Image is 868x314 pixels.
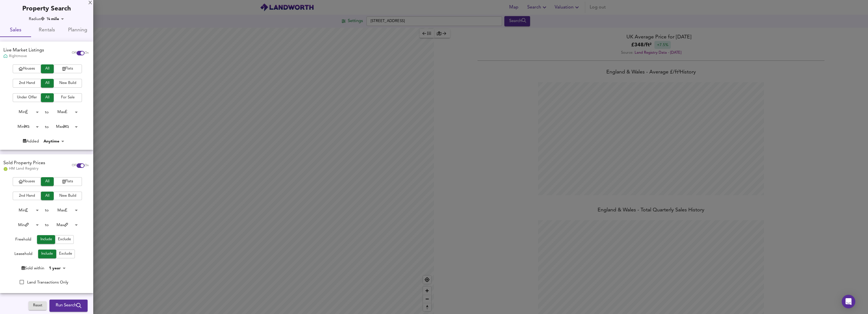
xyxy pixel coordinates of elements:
span: Include [40,236,52,243]
div: ¼ mile [45,16,66,22]
span: Houses [16,66,38,72]
button: Houses [13,64,41,73]
div: Min [10,108,41,116]
div: Sold within [21,265,44,271]
div: Min [10,221,41,229]
span: Exclude [59,251,72,257]
button: All [41,93,54,102]
span: On [84,163,89,168]
span: On [84,51,89,55]
span: Flats [57,66,79,72]
span: All [44,80,51,86]
button: Run Search [49,300,88,312]
div: Sold Property Prices [3,160,45,166]
span: Include [41,251,53,257]
span: Planning [66,26,90,35]
div: Max [49,108,80,116]
span: All [44,178,51,185]
div: Leasehold [14,251,32,258]
span: All [44,66,51,72]
span: Flats [57,178,79,185]
img: Land Registry [3,167,8,171]
span: New Build [57,80,79,86]
div: X [88,1,92,5]
img: Rightmove [3,54,8,59]
button: Exclude [56,250,75,258]
button: Flats [54,64,82,73]
button: 2nd Hand [13,192,41,200]
span: Reset [31,303,44,309]
div: Radius [29,16,45,22]
button: All [41,64,54,73]
button: Include [37,235,55,244]
div: Live Market Listings [3,47,44,54]
span: Exclude [58,236,71,243]
div: to [45,222,49,228]
button: Flats [54,177,82,186]
button: All [41,79,54,88]
div: Added [23,138,39,144]
div: Open Intercom Messenger [842,295,855,308]
button: New Build [54,79,82,88]
span: New Build [57,193,79,199]
div: to [45,207,49,213]
span: Houses [16,178,38,185]
span: Sales [3,26,28,35]
span: 2nd Hand [16,193,38,199]
div: 1 year [47,265,68,271]
div: Min [10,122,41,131]
button: Exclude [55,235,74,244]
button: Under Offer [13,93,41,102]
span: 2nd Hand [16,80,38,86]
span: For Sale [57,94,79,101]
div: to [45,124,49,130]
div: HM Land Registry [3,166,45,171]
span: All [44,94,51,101]
button: 2nd Hand [13,79,41,88]
div: Max [49,122,80,131]
span: Rentals [34,26,59,35]
button: All [41,177,54,186]
button: Reset [29,302,47,310]
span: Land Transactions Only [27,280,68,284]
div: Min [10,206,41,215]
span: All [44,193,51,199]
span: Off [72,51,77,55]
div: Max [49,206,80,215]
button: Houses [13,177,41,186]
span: Under Offer [16,94,38,101]
div: to [45,109,49,115]
button: All [41,192,54,200]
div: Max [49,221,80,229]
span: Off [72,163,77,168]
button: New Build [54,192,82,200]
button: For Sale [54,93,82,102]
div: Anytime [42,138,66,144]
span: Run Search [56,302,81,309]
div: Freehold [15,237,31,244]
button: Include [38,250,56,258]
div: Rightmove [3,54,44,59]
